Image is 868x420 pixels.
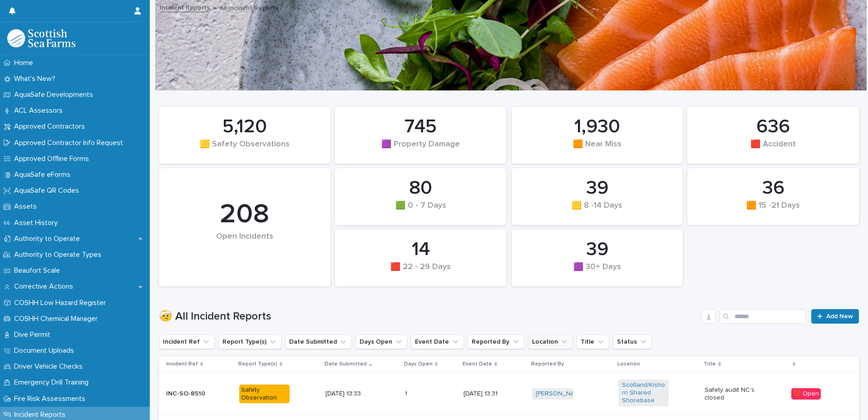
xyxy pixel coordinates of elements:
p: INC-SO-8510 [166,390,217,398]
div: 39 [527,238,668,261]
div: 🟥 Open [791,388,821,400]
p: Safety audit NC's closed [705,386,755,402]
button: Title [577,335,609,349]
p: [DATE] 13:33 [325,390,376,398]
p: Corrective Actions [10,282,80,291]
a: Incident Reports [160,2,210,12]
a: Scotland/Kishorn Shared Shorebase [622,381,665,404]
p: ACL Assessors [10,106,70,115]
p: Approved Offline Forms [10,155,96,163]
a: [PERSON_NAME] [536,390,585,398]
p: Incident Reports [10,410,73,419]
p: AquaSafe Developments [10,90,100,99]
button: Location [528,335,573,349]
div: 🟩 0 - 7 Days [350,201,491,220]
span: Add New [826,313,853,320]
p: Fire Risk Assessments [10,395,93,403]
div: Safety Observation [239,385,290,404]
div: 🟨 8 -14 Days [527,201,668,220]
p: [DATE] 13:31 [464,390,514,398]
p: AquaSafe QR Codes [10,186,86,195]
div: 14 [350,238,491,261]
p: Beaufort Scale [10,266,67,275]
div: 🟧 Near Miss [527,140,668,159]
p: Asset History [10,219,65,227]
button: Event Date [411,335,464,349]
div: 🟨 Safety Observations [174,140,315,159]
div: 636 [703,115,843,138]
p: COSHH Chemical Manager [10,315,105,323]
p: Approved Contractor Info Request [10,139,130,147]
p: All Incident Reports [220,2,278,12]
button: Status [613,335,652,349]
button: Report Type(s) [218,335,281,349]
tr: INC-SO-8510Safety Observation[DATE] 13:3311 [DATE] 13:31[PERSON_NAME] Scotland/Kishorn Shared Sho... [159,372,859,415]
p: Location [617,359,640,369]
div: 745 [350,115,491,138]
p: What's New? [10,75,63,83]
input: Search [720,309,806,324]
p: Title [704,359,716,369]
p: Report Type(s) [238,359,277,369]
p: Document Uploads [10,346,81,355]
p: Emergency Drill Training [10,378,96,387]
div: 39 [527,177,668,200]
p: AquaSafe eForms [10,170,78,179]
button: Reported By [468,335,524,349]
button: Date Submitted [285,335,352,349]
div: 5,120 [174,115,315,138]
div: 80 [350,177,491,200]
div: 🟪 30+ Days [527,262,668,281]
img: bPIBxiqnSb2ggTQWdOVV [7,29,75,47]
p: Days Open [404,359,433,369]
p: Date Submitted [325,359,367,369]
p: Reported By [531,359,564,369]
div: 208 [174,198,315,231]
p: Event Date [463,359,492,369]
p: Approved Contractors [10,122,92,131]
a: Add New [811,309,859,324]
p: Incident Ref [166,359,198,369]
p: Driver Vehicle Checks [10,362,90,371]
p: COSHH Low Hazard Register [10,299,113,307]
div: 🟪 Property Damage [350,140,491,159]
div: Open Incidents [174,232,315,260]
p: Authority to Operate Types [10,250,108,259]
p: Assets [10,202,44,211]
p: 1 [405,388,409,398]
button: Incident Ref [159,335,215,349]
div: 🟧 15 -21 Days [703,201,843,220]
div: 🟥 Accident [703,140,843,159]
button: Days Open [355,335,407,349]
p: Dive Permit [10,330,58,339]
h1: 🤕 All Incident Reports [159,310,698,323]
p: Home [10,59,40,67]
div: 🟥 22 - 29 Days [350,262,491,281]
div: 36 [703,177,843,200]
div: 1,930 [527,115,668,138]
p: Authority to Operate [10,235,87,243]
